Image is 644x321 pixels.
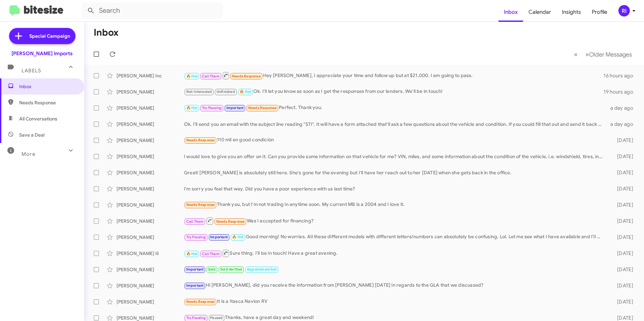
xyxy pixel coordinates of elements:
div: [PERSON_NAME] [117,169,184,176]
span: Labels [22,68,41,74]
span: Sold [208,267,216,272]
div: [DATE] [606,234,639,241]
div: [DATE] [606,185,639,192]
div: [DATE] [606,153,639,160]
span: Needs Response [186,203,215,207]
div: I'm sorry you feel that way. Did you have a poor experience with us last time? [184,185,606,192]
span: Paused [210,316,223,320]
span: 🔥 Hot [186,106,198,110]
input: Search [82,3,223,19]
div: a day ago [606,121,639,128]
div: 19 hours ago [604,88,639,95]
span: Try Pausing [186,316,206,320]
div: 110 mil en good condición [184,136,606,144]
div: [PERSON_NAME] [117,202,184,208]
span: Unfinished [217,90,235,94]
span: Needs Response [248,106,277,110]
span: Important [210,235,228,239]
span: Needs Response [232,74,261,78]
button: Next [581,47,636,61]
span: Call Them [202,252,220,256]
span: All Conversations [19,115,57,122]
div: Thank you, but I'm not trading in anytime soon. My current MB is a 2004 and I love it. [184,201,606,209]
div: Sure thing. I'll be in touch! Have a great evening. [184,249,606,257]
div: [PERSON_NAME] Inc [117,72,184,79]
div: [PERSON_NAME] [117,234,184,241]
div: Was I accepted for financing? [184,217,606,225]
div: [PERSON_NAME] [117,218,184,224]
div: [PERSON_NAME] [117,105,184,111]
span: 🔥 Hot [186,74,198,78]
div: [PERSON_NAME] [117,266,184,273]
span: Call Them [202,74,220,78]
span: More [22,151,35,157]
div: [DATE] [606,266,639,273]
span: Important [226,106,244,110]
span: Call Them [186,219,204,224]
span: 🔥 Hot [239,90,251,94]
div: RI [618,5,630,16]
span: Appointment Set [247,267,277,272]
span: 🔥 Hot [186,252,198,256]
span: Inbox [19,83,76,90]
div: a day ago [606,105,639,111]
a: Profile [586,2,613,22]
div: [PERSON_NAME] [117,137,184,144]
div: Perfect. Thank you. [184,104,606,112]
div: [PERSON_NAME] [117,185,184,192]
h1: Inbox [94,27,119,38]
div: [DATE] [606,282,639,289]
div: [PERSON_NAME] Iii [117,250,184,257]
span: Older Messages [589,51,632,58]
span: Sold Verified [220,267,243,272]
div: [PERSON_NAME] Imports [11,50,73,57]
div: [DATE] [606,298,639,305]
div: [PERSON_NAME] [117,121,184,128]
span: Needs Response [186,138,215,142]
span: Save a Deal [19,132,44,138]
div: [DATE] [606,137,639,144]
span: 🔥 Hot [232,235,244,239]
div: I would love to give you an offer on it. Can you provide some information on that vehicle for me?... [184,153,606,160]
div: Ok. I'll send you an email with the subject line reading "STI". It will have a form attached that... [184,121,606,128]
span: Not-Interested [186,90,212,94]
div: [PERSON_NAME] [117,298,184,305]
a: Insights [556,2,586,22]
a: Special Campaign [9,28,75,44]
a: Calendar [523,2,556,22]
span: Try Pausing [186,235,206,239]
button: RI [613,5,637,16]
div: [PERSON_NAME] [117,88,184,95]
div: It is a Itasca Navion RV [184,298,606,306]
div: [DATE] [606,250,639,257]
span: Important [186,267,204,272]
span: Important [186,283,204,288]
div: [DATE] [606,169,639,176]
div: [DATE] [606,202,639,208]
button: Previous [570,47,582,61]
div: Great! [PERSON_NAME] is absolutely still here. She's gone for the evening but I'll have her reach... [184,169,606,176]
div: Good morning! No worries. All these different models with different letters/numbers can absolutel... [184,233,606,241]
div: [PERSON_NAME] [117,282,184,289]
nav: Page navigation example [570,47,636,61]
span: » [585,50,589,59]
div: [PERSON_NAME] [117,153,184,160]
a: Inbox [498,2,523,22]
div: 16 hours ago [604,72,639,79]
span: Special Campaign [29,33,70,39]
span: Needs Response [19,99,76,106]
span: Needs Response [216,219,245,224]
div: Hey [PERSON_NAME], I appreciate your time and follow up but at $21,000. I am going to pass. [184,71,604,80]
span: Try Pausing [202,106,222,110]
span: Needs Response [186,299,215,304]
div: [DATE] [606,218,639,224]
div: Hi [PERSON_NAME], did you receive the information from [PERSON_NAME] [DATE] in regards to the GLA... [184,282,606,289]
span: « [574,50,578,59]
div: Ok. I'll let you know as soon as I get the responses from our lenders. We'll be in touch! [184,88,604,96]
